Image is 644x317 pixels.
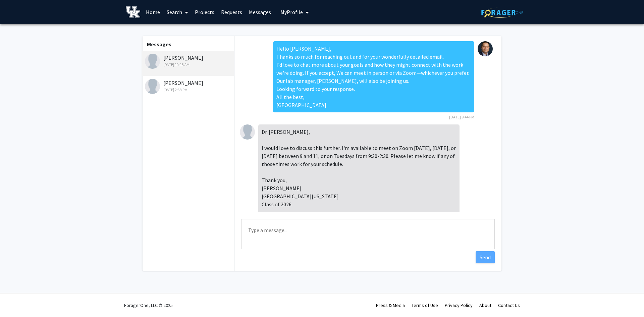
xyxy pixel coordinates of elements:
a: About [479,302,491,308]
a: Requests [218,0,246,24]
button: Send [476,251,495,263]
img: University of Kentucky Logo [126,6,140,18]
a: Press & Media [376,302,405,308]
a: Contact Us [498,302,520,308]
a: Privacy Policy [445,302,473,308]
a: Projects [192,0,218,24]
iframe: Chat [5,287,29,312]
img: Avery Swift [145,79,160,94]
div: Hello [PERSON_NAME], Thanks so much for reaching out and for your wonderfully detailed email. I'd... [273,41,474,112]
a: Home [143,0,163,24]
a: Terms of Use [412,302,438,308]
div: [PERSON_NAME] [145,79,232,93]
a: Search [163,0,192,24]
span: My Profile [280,9,303,15]
img: Hossam El-Sheikh Ali [478,41,493,56]
div: [PERSON_NAME] [145,54,232,68]
div: ForagerOne, LLC © 2025 [124,294,173,317]
div: [DATE] 2:58 PM [145,87,232,93]
img: Adyson Hooker [145,54,160,69]
img: Adyson Hooker [240,124,255,140]
div: Dr. [PERSON_NAME], I would love to discuss this further. I'm available to meet on Zoom [DATE], [D... [258,124,460,228]
div: [DATE] 10:18 AM [145,62,232,68]
img: ForagerOne Logo [481,7,523,18]
textarea: Message [241,219,495,249]
span: [DATE] 9:44 PM [449,114,474,119]
a: Messages [246,0,274,24]
b: Messages [147,41,171,48]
